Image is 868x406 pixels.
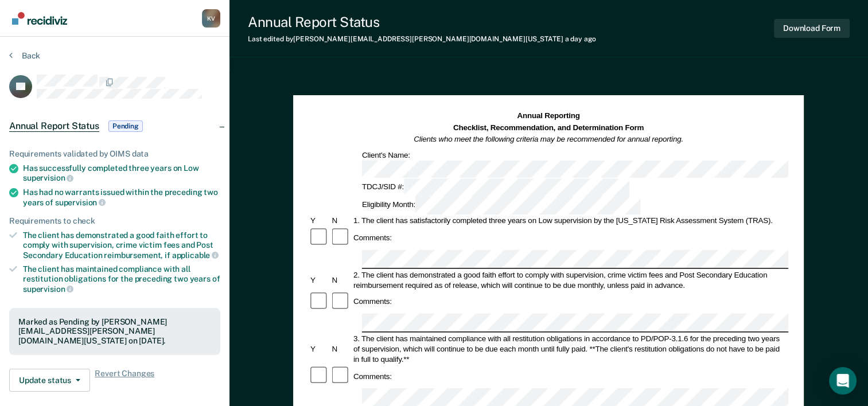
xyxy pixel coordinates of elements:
[202,9,220,28] div: K V
[55,198,106,207] span: supervision
[309,275,330,285] div: Y
[9,50,40,61] button: Back
[108,120,143,132] span: Pending
[23,284,73,294] span: supervision
[9,149,220,159] div: Requirements validated by OIMS data
[352,233,394,243] div: Comments:
[23,163,220,183] div: Has successfully completed three years on Low
[330,216,352,226] div: N
[360,197,643,214] div: Eligibility Month:
[202,9,220,28] button: Profile dropdown button
[23,264,220,294] div: The client has maintained compliance with all restitution obligations for the preceding two years of
[453,123,644,132] strong: Checklist, Recommendation, and Determination Form
[172,251,219,260] span: applicable
[309,343,330,354] div: Y
[330,343,352,354] div: N
[23,188,220,207] div: Has had no warrants issued within the preceding two years of
[309,216,330,226] div: Y
[352,270,788,290] div: 2. The client has demonstrated a good faith effort to comply with supervision, crime victim fees ...
[565,35,596,43] span: a day ago
[352,333,788,364] div: 3. The client has maintained compliance with all restitution obligations in accordance to PD/POP-...
[360,179,631,197] div: TDCJ/SID #:
[12,12,67,25] img: Recidiviz
[9,120,99,132] span: Annual Report Status
[774,19,850,38] button: Download Form
[9,216,220,226] div: Requirements to check
[352,216,788,226] div: 1. The client has satisfactorily completed three years on Low supervision by the [US_STATE] Risk ...
[18,317,211,346] div: Marked as Pending by [PERSON_NAME][EMAIL_ADDRESS][PERSON_NAME][DOMAIN_NAME][US_STATE] on [DATE].
[95,369,154,392] span: Revert Changes
[330,275,352,285] div: N
[9,369,90,392] button: Update status
[23,231,220,260] div: The client has demonstrated a good faith effort to comply with supervision, crime victim fees and...
[352,371,394,381] div: Comments:
[248,35,595,43] div: Last edited by [PERSON_NAME][EMAIL_ADDRESS][PERSON_NAME][DOMAIN_NAME][US_STATE]
[352,296,394,307] div: Comments:
[248,14,595,30] div: Annual Report Status
[829,367,857,395] div: Open Intercom Messenger
[414,135,684,143] em: Clients who meet the following criteria may be recommended for annual reporting.
[23,173,73,182] span: supervision
[517,112,580,120] strong: Annual Reporting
